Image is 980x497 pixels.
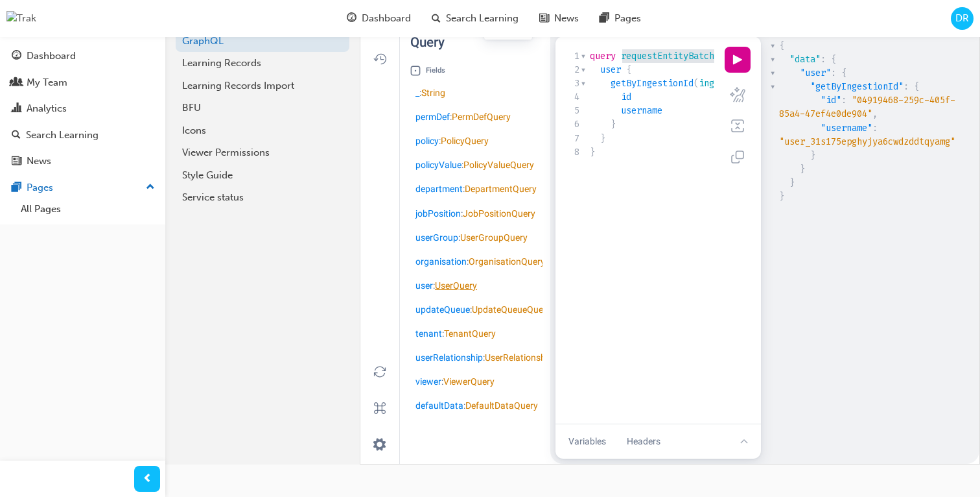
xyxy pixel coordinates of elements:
span: : [872,122,878,134]
div: Icons [182,123,343,138]
a: PermDefQuery [452,112,511,122]
span: news-icon [539,10,549,27]
a: Search Learning [5,123,160,147]
a: ViewerQuery [443,376,495,387]
div: : [415,134,532,148]
a: TenantQuery [444,328,496,339]
div: : [415,279,532,293]
span: } [611,118,616,130]
a: organisation [415,256,467,267]
span: chart-icon [12,103,21,115]
span: "data" [789,53,821,66]
a: Learning Records Import [176,75,349,97]
a: _ [415,88,419,98]
a: policy [415,136,439,146]
a: PolicyQuery [441,136,489,146]
a: Analytics [5,97,160,121]
div: : [415,255,532,269]
span: { [914,80,919,93]
span: DR [955,11,969,26]
div: : [415,207,532,221]
span: ( [694,77,699,90]
div: : [415,399,532,413]
button: DR [951,7,974,30]
div: Analytics [27,101,67,116]
button: Open settings dialog [366,430,394,459]
button: Pages [5,176,160,200]
span: "id" [821,94,841,106]
span: "04919468-259c-405f-85a4-47ef4e0de904" [779,94,955,120]
span: pages-icon [12,182,21,194]
div: Search Learning [26,128,99,143]
div: News [27,154,51,169]
span: query [590,50,616,62]
div: : [415,110,532,124]
a: OrganisationQuery [469,256,545,267]
span: "getByIngestionId" [810,80,904,93]
a: UpdateQueueQuery [472,304,551,315]
section: Query Editor [555,36,761,424]
div: BFU [182,101,343,115]
a: PolicyValueQuery [463,160,534,170]
a: UserQuery [435,280,477,291]
a: My Team [5,71,160,95]
a: DefaultDataQuery [465,400,538,411]
span: search-icon [12,130,21,141]
div: Dashboard [27,49,76,64]
span: guage-icon [347,10,356,27]
button: Variables [561,430,614,454]
section: Result Window [769,36,974,459]
span: user [600,64,621,76]
span: up-icon [146,179,155,196]
button: Headers [619,430,668,454]
span: Search Learning [446,11,519,26]
span: : [831,67,836,79]
div: Viewer Permissions [182,145,343,160]
div: Learning Records [182,56,343,71]
span: getByIngestionId [611,77,694,90]
span: news-icon [12,156,21,167]
span: { [779,40,784,52]
a: viewer [415,376,441,387]
span: , [872,108,878,120]
a: Dashboard [5,44,160,68]
span: "username" [821,122,872,134]
span: "user_31s175epghyjya6cwdzddtqyamg" [779,136,955,148]
a: guage-iconDashboard [336,5,421,32]
a: news-iconNews [529,5,589,32]
span: people-icon [12,77,21,89]
div: My Team [27,75,67,90]
div: 6 [566,117,579,131]
div: Service status [182,190,343,205]
span: guage-icon [12,51,21,62]
a: GraphQL [176,30,349,53]
a: updateQueue [415,304,470,315]
span: ingestionId [699,77,756,90]
div: 3 [566,77,579,90]
span: Dashboard [362,11,411,26]
button: Execute query (Ctrl-Enter) [725,47,751,73]
a: Learning Records [176,52,349,75]
a: DepartmentQuery [465,184,537,194]
button: Prettify query (Shift-Ctrl-P) [725,82,751,108]
div: : [415,375,532,389]
div: : [415,158,532,172]
a: tenant [415,328,442,339]
div: Fields [410,66,532,76]
button: Copy query (Shift-Ctrl-C) [725,144,751,170]
a: Icons [176,119,349,142]
span: prev-icon [143,471,152,487]
span: requestEntityBatchGet [621,50,730,62]
a: String [421,88,445,98]
div: Query [410,32,445,53]
span: } [779,190,784,202]
button: Show History [366,45,394,73]
span: : [904,80,909,93]
a: Trak [6,11,36,26]
section: Documentation Explorer [410,14,532,413]
div: 1 [566,49,579,63]
a: jobPosition [415,208,461,219]
button: Open short keys dialog [366,394,394,422]
a: BFU [176,97,349,119]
